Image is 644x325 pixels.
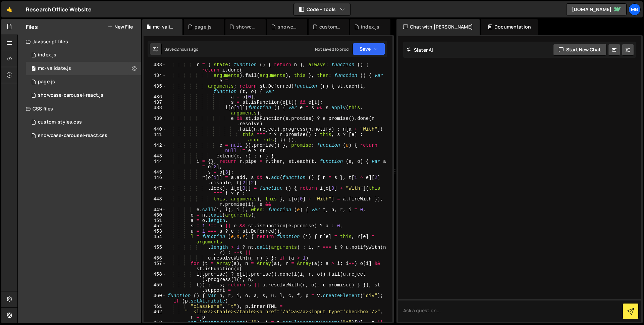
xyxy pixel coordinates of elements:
div: 435 [144,84,166,94]
div: 10476/23765.js [26,48,141,62]
div: 462 [144,309,166,320]
button: Save [353,43,385,55]
div: 451 [144,218,166,223]
button: New File [108,24,133,30]
div: Documentation [481,19,538,35]
div: showcase-carousel-react.js [236,24,258,30]
div: 444 [144,159,166,170]
div: 441 [144,132,166,143]
div: 434 [144,73,166,84]
div: 10476/45224.css [26,129,141,142]
div: 452 [144,223,166,229]
div: 443 [144,153,166,159]
button: Code + Tools [294,3,350,15]
span: 0 [32,66,36,72]
div: Javascript files [18,35,141,48]
div: 10476/38631.css [26,115,141,129]
div: 446 [144,175,166,186]
div: 10476/23772.js [26,75,141,89]
div: custom-styles.css [38,119,82,125]
div: page.js [38,79,55,85]
div: Saved [164,46,199,52]
div: 437 [144,100,166,105]
div: 10476/46986.js [26,62,141,75]
div: 454 [144,234,166,245]
div: showcase-carousel-react.css [38,133,107,139]
div: 456 [144,256,166,261]
div: mc-validate.js [38,65,71,72]
div: 453 [144,229,166,234]
a: 🤙 [1,1,18,17]
div: 458 [144,272,166,282]
div: index.js [361,24,379,30]
div: 433 [144,62,166,73]
h2: Slater AI [407,47,433,53]
div: 449 [144,207,166,213]
div: 442 [144,143,166,153]
div: 455 [144,245,166,256]
div: 448 [144,196,166,207]
a: [DOMAIN_NAME] [566,3,627,15]
div: showcase-carousel-react.js [38,92,103,98]
div: 440 [144,127,166,132]
div: 436 [144,94,166,100]
div: 438 [144,105,166,116]
div: 445 [144,170,166,175]
div: 439 [144,116,166,127]
div: index.js [38,52,56,58]
div: 460 [144,293,166,304]
div: Research Office Website [26,5,92,13]
div: custom-styles.css [319,24,341,30]
div: 450 [144,213,166,218]
div: 447 [144,186,166,196]
a: MB [629,3,641,15]
button: Start new chat [553,44,606,56]
h2: Files [26,23,38,31]
div: Chat with [PERSON_NAME] [396,19,480,35]
div: 461 [144,304,166,309]
div: CSS files [18,102,141,115]
div: Not saved to prod [315,46,348,52]
div: 457 [144,261,166,272]
div: 459 [144,282,166,293]
div: 2 hours ago [176,46,199,52]
div: showcase-carousel-react.css [278,24,299,30]
div: mc-validate.js [153,24,174,30]
div: 10476/45223.js [26,89,141,102]
div: page.js [195,24,212,30]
